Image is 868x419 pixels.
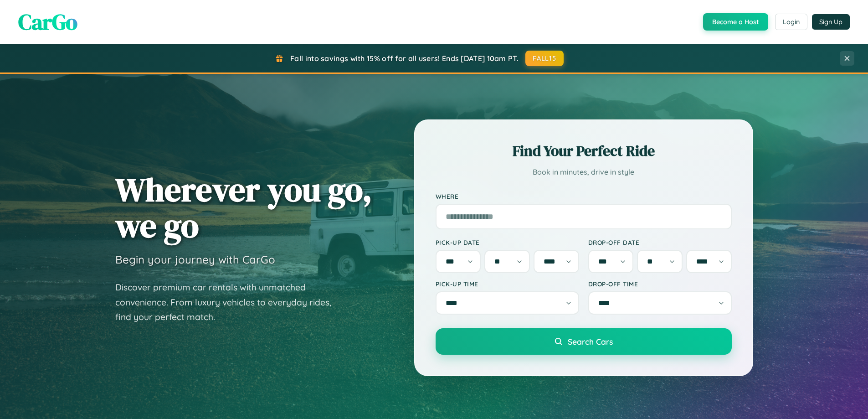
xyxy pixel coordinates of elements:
span: CarGo [18,7,77,37]
span: Search Cars [568,336,613,347]
h1: Wherever you go, we go [115,171,372,243]
button: FALL15 [525,51,564,66]
button: Search Cars [436,328,732,355]
button: Login [775,14,807,30]
h3: Begin your journey with CarGo [115,253,275,266]
button: Become a Host [703,13,768,31]
label: Drop-off Time [588,280,732,288]
label: Drop-off Date [588,238,732,246]
p: Book in minutes, drive in style [436,166,732,179]
button: Sign Up [812,14,850,30]
label: Where [436,192,732,200]
span: Fall into savings with 15% off for all users! Ends [DATE] 10am PT. [290,54,519,63]
h2: Find Your Perfect Ride [436,141,732,161]
label: Pick-up Time [436,280,579,288]
label: Pick-up Date [436,238,579,246]
p: Discover premium car rentals with unmatched convenience. From luxury vehicles to everyday rides, ... [115,280,343,325]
